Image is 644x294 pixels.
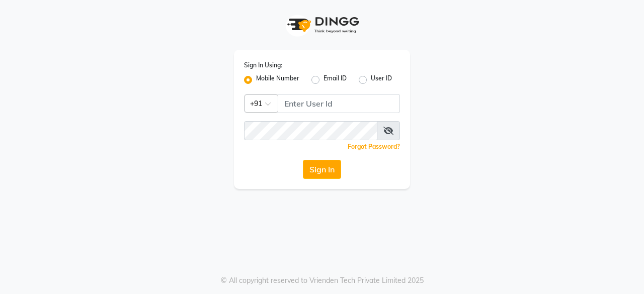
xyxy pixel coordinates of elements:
[348,143,400,150] a: Forgot Password?
[244,121,377,140] input: Username
[278,94,400,113] input: Username
[282,10,362,40] img: logo1.svg
[244,61,282,70] label: Sign In Using:
[324,74,347,86] label: Email ID
[256,74,299,86] label: Mobile Number
[303,160,341,179] button: Sign In
[371,74,392,86] label: User ID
